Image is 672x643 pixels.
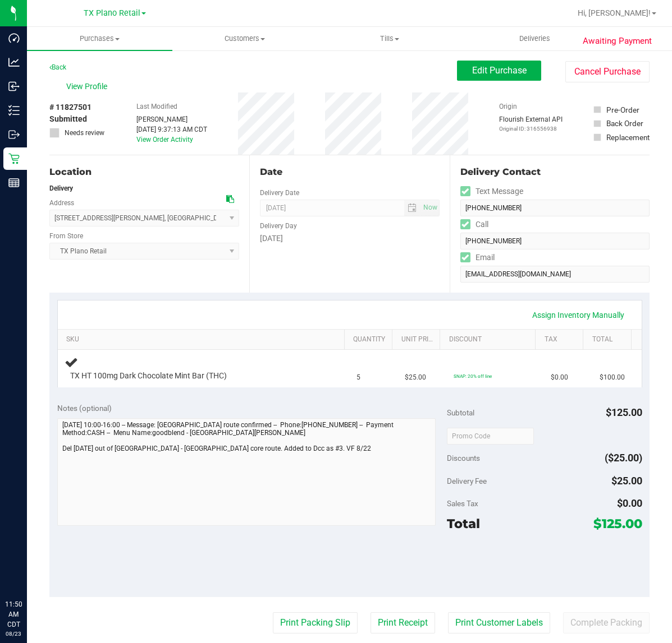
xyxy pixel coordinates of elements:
span: # 11827501 [49,101,92,113]
input: Format: (999) 999-9999 [460,200,650,216]
button: Edit Purchase [457,61,541,81]
label: Last Modified [136,101,177,112]
span: $125.00 [593,516,642,531]
span: Awaiting Payment [583,35,652,48]
inline-svg: Inbound [8,81,20,92]
p: 08/23 [5,630,22,638]
span: Deliveries [504,34,565,44]
a: Tax [545,335,579,344]
inline-svg: Inventory [8,105,20,116]
a: View Order Activity [136,136,193,144]
span: $0.00 [551,372,568,383]
button: Complete Packing [563,612,650,633]
span: Edit Purchase [472,65,527,76]
span: Sales Tax [447,499,478,508]
inline-svg: Analytics [8,57,20,68]
span: Submitted [49,113,87,125]
div: Back Order [606,118,643,129]
button: Print Customer Labels [448,612,550,633]
span: Delivery Fee [447,477,487,485]
span: Purchases [27,34,172,44]
a: Unit Price [401,335,436,344]
div: Copy address to clipboard [226,193,234,205]
span: $25.00 [611,475,642,487]
span: Subtotal [447,408,474,417]
span: SNAP: 20% off line [454,373,492,379]
span: $125.00 [606,406,642,418]
span: Tills [318,34,462,44]
span: ($25.00) [605,452,642,464]
span: Notes (optional) [57,404,112,413]
span: $25.00 [405,372,426,383]
div: Pre-Order [606,104,639,115]
span: Hi, [PERSON_NAME]! [578,8,651,17]
label: Address [49,198,74,208]
label: Origin [499,101,517,112]
a: Purchases [27,27,172,50]
a: SKU [66,335,340,344]
p: 11:50 AM CDT [5,599,22,630]
div: Location [49,165,239,179]
a: Customers [172,27,318,50]
p: Original ID: 316556938 [499,124,563,133]
input: Format: (999) 999-9999 [460,233,650,249]
label: Call [460,216,488,233]
span: TX Plano Retail [84,8,140,18]
span: Needs review [65,128,104,138]
div: [DATE] 9:37:13 AM CDT [136,124,207,135]
label: Text Message [460,183,523,200]
span: $0.00 [617,497,642,509]
label: Delivery Day [260,221,297,231]
inline-svg: Retail [8,153,20,164]
div: Date [260,165,439,179]
div: Delivery Contact [460,165,650,179]
a: Tills [317,27,463,50]
button: Print Packing Slip [273,612,358,633]
span: $100.00 [600,372,625,383]
inline-svg: Reports [8,177,20,188]
span: 5 [356,372,360,383]
span: Discounts [447,448,480,468]
label: From Store [49,231,83,241]
span: Total [447,516,480,531]
div: [DATE] [260,233,439,244]
div: [PERSON_NAME] [136,114,207,124]
span: View Profile [66,81,111,92]
a: Back [49,63,66,71]
label: Delivery Date [260,188,299,198]
a: Total [592,335,627,344]
span: Customers [173,34,317,44]
input: Promo Code [447,428,534,445]
div: Replacement [606,132,650,143]
a: Discount [449,335,532,344]
button: Cancel Purchase [565,61,650,82]
button: Print Receipt [371,612,435,633]
a: Quantity [353,335,387,344]
span: TX HT 100mg Dark Chocolate Mint Bar (THC) [70,371,227,381]
label: Email [460,249,495,266]
div: Flourish External API [499,114,563,133]
a: Assign Inventory Manually [525,306,632,325]
inline-svg: Dashboard [8,33,20,44]
strong: Delivery [49,184,73,192]
inline-svg: Outbound [8,129,20,140]
a: Deliveries [463,27,608,50]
